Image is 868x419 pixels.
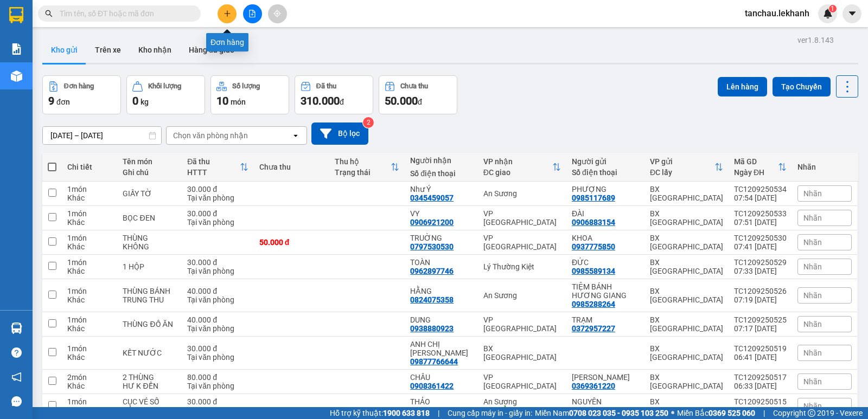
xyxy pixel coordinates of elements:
[141,98,149,106] span: kg
[734,194,787,202] div: 07:54 [DATE]
[123,214,176,222] div: BỌC ĐEN
[268,4,287,23] button: aim
[803,238,822,247] span: Nhãn
[187,373,248,382] div: 80.000 đ
[734,258,787,267] div: TC1209250529
[572,300,615,308] div: 0985288264
[123,168,176,177] div: Ghi chú
[734,242,787,251] div: 07:41 [DATE]
[572,267,615,275] div: 0985589134
[572,382,615,390] div: 0369361220
[383,409,430,417] strong: 1900 633 818
[569,409,668,417] strong: 0708 023 035 - 0935 103 250
[734,287,787,295] div: TC1209250526
[42,75,121,114] button: Đơn hàng9đơn
[483,315,561,333] div: VP [GEOGRAPHIC_DATA]
[803,291,822,300] span: Nhãn
[644,153,729,182] th: Toggle SortBy
[734,218,787,227] div: 07:51 [DATE]
[231,98,246,106] span: món
[248,10,256,17] span: file-add
[218,4,237,23] button: plus
[67,373,112,382] div: 2 món
[67,287,112,295] div: 1 món
[400,82,428,90] div: Chưa thu
[734,295,787,304] div: 07:19 [DATE]
[410,397,472,406] div: THẢO
[148,82,181,90] div: Khối lượng
[67,267,112,275] div: Khác
[797,163,852,171] div: Nhãn
[438,407,439,419] span: |
[187,315,248,324] div: 40.000 đ
[709,409,755,417] strong: 0369 525 060
[330,407,430,419] span: Hỗ trợ kỹ thuật:
[677,407,755,419] span: Miền Bắc
[410,382,454,390] div: 0908361422
[572,157,639,166] div: Người gửi
[123,382,176,390] div: HƯ K ĐỀN
[572,168,639,177] div: Số điện thoại
[650,168,714,177] div: ĐC lấy
[650,258,723,275] div: BX [GEOGRAPHIC_DATA]
[43,127,161,144] input: Select a date range.
[187,397,248,406] div: 30.000 đ
[410,194,454,202] div: 0345459057
[410,406,454,415] div: 0933736331
[187,382,248,390] div: Tại văn phòng
[410,324,454,333] div: 0938880923
[803,262,822,271] span: Nhãn
[67,218,112,227] div: Khác
[734,315,787,324] div: TC1209250525
[232,82,260,90] div: Số lượng
[572,194,615,202] div: 0985117689
[187,287,248,295] div: 40.000 đ
[187,344,248,353] div: 30.000 đ
[572,234,639,242] div: KHOA
[56,98,70,106] span: đơn
[187,218,248,227] div: Tại văn phòng
[734,382,787,390] div: 06:33 [DATE]
[67,258,112,267] div: 1 món
[123,234,176,251] div: THÙNG KHÔNG
[123,320,176,328] div: THÙNG ĐỒ ĂN
[291,131,300,140] svg: open
[829,5,837,12] sup: 1
[483,157,552,166] div: VP nhận
[734,397,787,406] div: TC1209250515
[86,37,130,63] button: Trên xe
[67,324,112,333] div: Khác
[572,315,639,324] div: TRẠM
[734,267,787,275] div: 07:33 [DATE]
[67,242,112,251] div: Khác
[187,267,248,275] div: Tại văn phòng
[734,373,787,382] div: TC1209250517
[123,349,176,357] div: KẾT NƯỚC
[803,189,822,198] span: Nhãn
[410,357,458,366] div: 09877766644
[132,94,138,107] span: 0
[67,397,112,406] div: 1 món
[803,402,822,410] span: Nhãn
[123,287,176,304] div: THÙNG BÁNH TRUNG THU
[483,373,561,390] div: VP [GEOGRAPHIC_DATA]
[11,347,22,358] span: question-circle
[187,353,248,362] div: Tại văn phòng
[67,295,112,304] div: Khác
[847,9,857,18] span: caret-down
[410,340,472,357] div: ANH CHỊ OANH
[734,344,787,353] div: TC1209250519
[301,94,340,107] span: 310.000
[448,407,532,419] span: Cung cấp máy in - giấy in:
[123,189,176,198] div: GIẤY TỜ
[572,209,639,218] div: ĐÀI
[187,157,239,166] div: Đã thu
[650,209,723,227] div: BX [GEOGRAPHIC_DATA]
[64,82,94,90] div: Đơn hàng
[67,353,112,362] div: Khác
[123,373,176,382] div: 2 THÙNG
[295,75,373,114] button: Đã thu310.000đ
[329,153,405,182] th: Toggle SortBy
[410,185,472,194] div: Như Ý
[67,209,112,218] div: 1 món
